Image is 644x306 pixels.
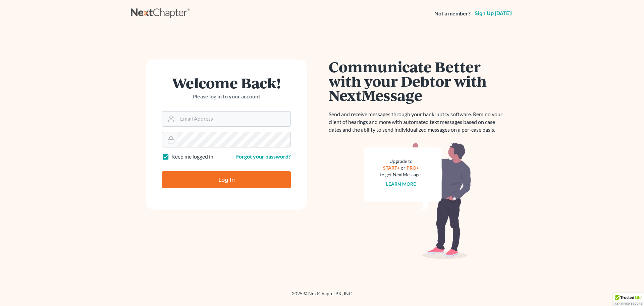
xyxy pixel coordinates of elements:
[162,93,291,100] p: Please log in to your account
[162,76,291,90] h1: Welcome Back!
[407,165,419,171] a: PRO+
[613,293,644,306] div: TrustedSite Certified
[434,10,471,17] strong: Not a member?
[177,112,290,126] input: Email Address
[162,171,291,188] input: Log In
[329,59,506,102] h1: Communicate Better with your Debtor with NextMessage
[131,290,513,302] div: 2025 © NextChapterBK, INC
[329,111,506,134] p: Send and receive messages through your bankruptcy software. Remind your client of hearings and mo...
[380,171,422,178] div: to get NextMessage.
[236,153,291,160] a: Forgot your password?
[171,153,213,161] label: Keep me logged in
[383,165,400,171] a: START+
[386,181,416,187] a: Learn more
[364,142,471,259] img: nextmessage_bg-59042aed3d76b12b5cd301f8e5b87938c9018125f34e5fa2b7a6b67550977c72.svg
[473,11,513,16] a: Sign up [DATE]!
[380,158,422,165] div: Upgrade to
[401,165,406,171] span: or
